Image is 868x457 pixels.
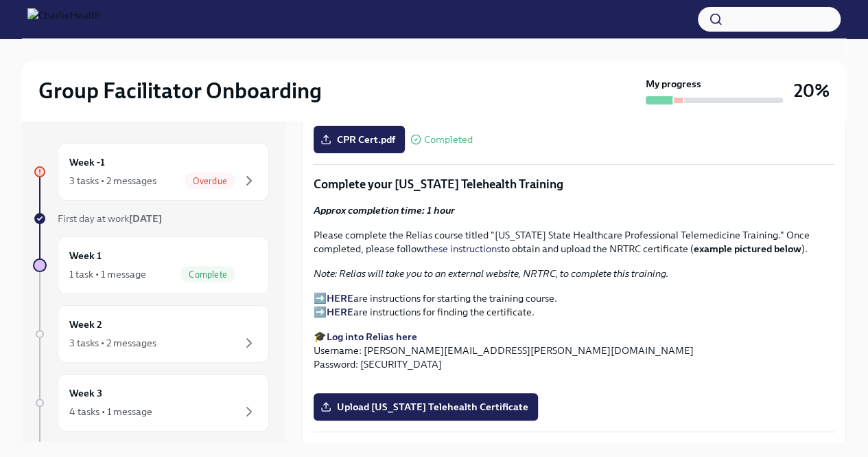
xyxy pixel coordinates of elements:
[327,331,417,343] a: Log into Relias here
[129,212,162,225] strong: [DATE]
[69,174,156,188] div: 3 tasks • 2 messages
[33,212,269,225] a: First day at work[DATE]
[323,133,395,146] span: CPR Cert.pdf
[424,243,501,255] a: these instructions
[424,135,473,145] span: Completed
[69,405,152,419] div: 4 tasks • 1 message
[33,236,269,294] a: Week 11 task • 1 messageComplete
[33,305,269,363] a: Week 23 tasks • 2 messages
[33,374,269,432] a: Week 34 tasks • 1 message
[794,78,830,103] h3: 20%
[314,393,538,421] label: Upload [US_STATE] Telehealth Certificate
[646,77,701,91] strong: My progress
[314,291,834,319] p: ➡️ are instructions for starting the training course. ➡️ are instructions for finding the certifi...
[27,8,100,30] img: CharlieHealth
[327,292,353,304] a: HERE
[69,155,105,170] h6: Week -1
[314,228,834,256] p: Please complete the Relias course titled "[US_STATE] State Healthcare Professional Telemedicine T...
[314,204,455,216] strong: Approx completion time: 1 hour
[314,176,834,192] p: Complete your [US_STATE] Telehealth Training
[69,317,102,332] h6: Week 2
[327,306,353,318] a: HERE
[69,267,146,281] div: 1 task • 1 message
[314,330,834,371] p: 🎓 Username: [PERSON_NAME][EMAIL_ADDRESS][PERSON_NAME][DOMAIN_NAME] Password: [SECURITY_DATA]
[38,77,322,104] h2: Group Facilitator Onboarding
[314,267,668,280] em: Note: Relias will take you to an external website, NRTRC, to complete this training.
[69,336,156,350] div: 3 tasks • 2 messages
[69,386,102,401] h6: Week 3
[58,212,162,225] span: First day at work
[33,143,269,201] a: Week -13 tasks • 2 messagesOverdue
[323,400,528,414] span: Upload [US_STATE] Telehealth Certificate
[185,176,235,186] span: Overdue
[180,269,235,280] span: Complete
[314,126,405,153] label: CPR Cert.pdf
[694,243,801,255] strong: example pictured below
[69,248,102,263] h6: Week 1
